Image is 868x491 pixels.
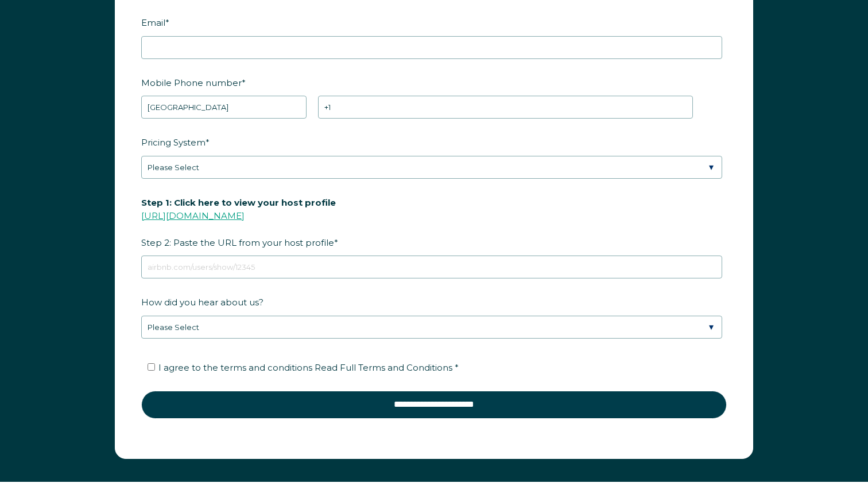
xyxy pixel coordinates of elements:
span: Pricing System [141,133,206,151]
span: I agree to the terms and conditions [158,362,459,373]
input: airbnb.com/users/show/12345 [141,256,722,278]
span: How did you hear about us? [141,293,263,311]
a: Read Full Terms and Conditions [312,362,455,373]
span: Step 1: Click here to view your host profile [141,194,336,211]
span: Email [141,14,165,32]
span: Step 2: Paste the URL from your host profile [141,194,336,252]
a: [URL][DOMAIN_NAME] [141,210,245,221]
span: Mobile Phone number [141,74,242,92]
span: Read Full Terms and Conditions [315,362,452,373]
input: I agree to the terms and conditions Read Full Terms and Conditions * [148,363,155,371]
